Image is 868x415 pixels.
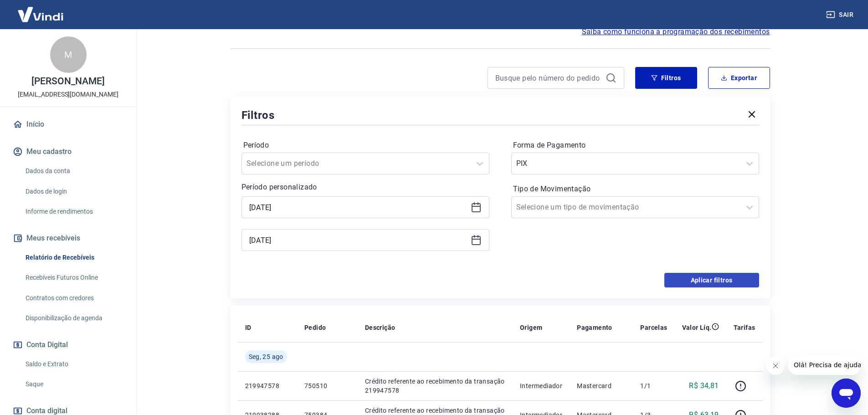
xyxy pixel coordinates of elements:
p: Parcelas [640,323,667,332]
p: Período personalizado [241,182,489,193]
a: Saldo e Extrato [22,355,125,374]
p: R$ 34,81 [689,380,719,391]
a: Saiba como funciona a programação dos recebimentos [582,26,770,37]
button: Aplicar filtros [664,273,759,287]
label: Forma de Pagamento [513,140,757,151]
span: Seg, 25 ago [249,352,283,361]
a: Dados de login [22,182,125,201]
p: Crédito referente ao recebimento da transação 219947578 [365,377,505,395]
iframe: Mensagem da empresa [788,355,861,375]
a: Recebíveis Futuros Online [22,268,125,287]
a: Informe de rendimentos [22,202,125,221]
a: Disponibilização de agenda [22,309,125,328]
p: Mastercard [577,381,626,390]
span: Olá! Precisa de ajuda? [5,6,77,14]
iframe: Fechar mensagem [766,357,785,375]
p: Pedido [304,323,326,332]
a: Início [11,114,125,134]
p: [PERSON_NAME] [31,77,104,86]
input: Data inicial [249,200,467,214]
p: 219947578 [245,381,290,390]
a: Relatório de Recebíveis [22,248,125,267]
h5: Filtros [241,108,275,123]
a: Saque [22,375,125,394]
button: Exportar [708,67,770,89]
input: Busque pelo número do pedido [495,71,602,85]
button: Meus recebíveis [11,228,125,248]
button: Conta Digital [11,335,125,355]
label: Tipo de Movimentação [513,184,757,195]
p: Intermediador [520,381,562,390]
iframe: Botão para abrir a janela de mensagens [832,379,861,408]
a: Dados da conta [22,162,125,180]
button: Sair [824,6,857,23]
button: Meu cadastro [11,142,125,162]
button: Filtros [635,67,697,89]
p: 750510 [304,381,350,390]
input: Data final [249,233,467,247]
p: Tarifas [734,323,755,332]
p: Origem [520,323,542,332]
p: [EMAIL_ADDRESS][DOMAIN_NAME] [18,90,118,99]
a: Contratos com credores [22,289,125,307]
p: Descrição [365,323,395,332]
p: ID [245,323,252,332]
div: M [50,36,87,73]
label: Período [243,140,488,151]
p: 1/1 [640,381,667,390]
p: Pagamento [577,323,612,332]
p: Valor Líq. [682,323,712,332]
img: Vindi [11,0,70,28]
